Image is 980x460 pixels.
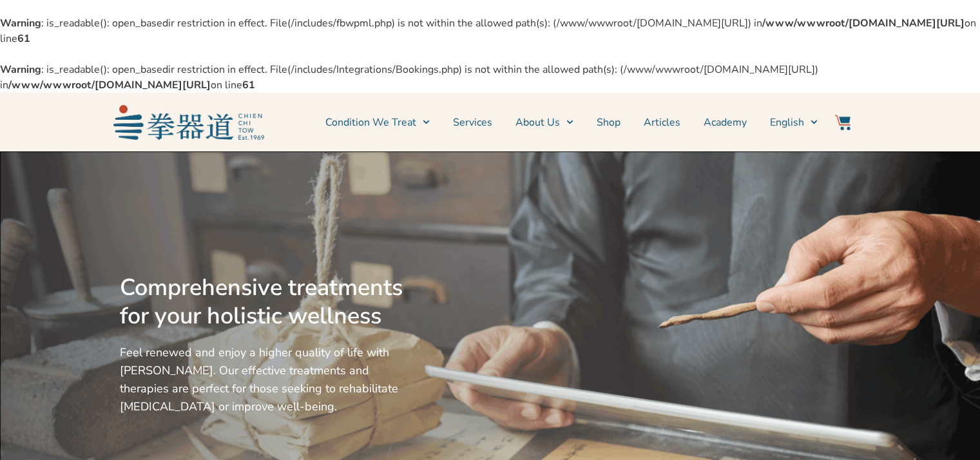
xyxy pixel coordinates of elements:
[325,106,430,139] a: Condition We Treat
[8,78,211,92] b: /www/wwwroot/[DOMAIN_NAME][URL]
[242,78,255,92] b: 61
[644,106,680,139] a: Articles
[515,106,573,139] a: About Us
[271,106,818,139] nav: Menu
[770,115,804,130] span: English
[770,106,818,139] a: English
[120,343,408,416] p: Feel renewed and enjoy a higher quality of life with [PERSON_NAME]. Our effective treatments and ...
[120,274,408,331] h2: Comprehensive treatments for your holistic wellness
[835,115,850,130] img: Website Icon-03
[17,32,30,46] b: 61
[704,106,747,139] a: Academy
[597,106,620,139] a: Shop
[453,106,492,139] a: Services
